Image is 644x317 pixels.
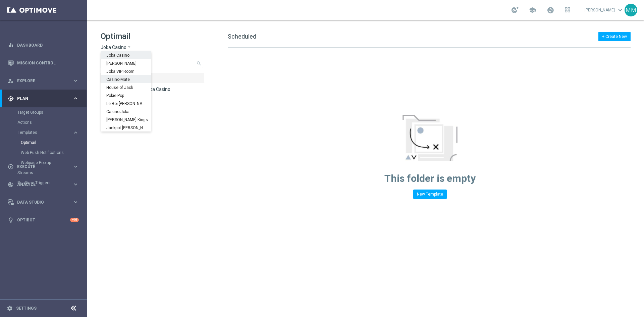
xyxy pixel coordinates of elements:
div: Explore [8,78,72,84]
button: Templates keyboard_arrow_right [17,130,79,135]
span: Templates [18,130,66,135]
div: Data Studio [8,199,72,205]
h1: Optimail [101,31,203,42]
a: Optibot [17,211,70,229]
a: Web Push Notifications [21,150,70,155]
a: Mission Control [17,54,79,72]
ng-dropdown-panel: Options list [101,51,151,131]
div: Execute [8,164,72,170]
span: Analyze [17,182,72,187]
div: Plan [8,96,72,102]
i: arrow_drop_down [126,44,132,51]
span: Scheduled [228,33,256,40]
i: settings [7,305,13,311]
div: Analyze [8,181,72,188]
span: Plan [17,97,72,101]
div: Optimail [21,138,87,148]
a: Dashboard [17,36,79,54]
i: keyboard_arrow_right [72,95,79,102]
i: lightbulb [8,217,14,223]
a: Actions [17,120,70,125]
div: Target Groups [17,107,87,117]
span: Execute [17,165,72,169]
i: keyboard_arrow_right [72,163,79,170]
button: Mission Control [7,60,79,66]
i: keyboard_arrow_right [72,129,79,136]
div: Dashboard [8,36,79,54]
button: gps_fixed Plan keyboard_arrow_right [7,96,79,101]
i: keyboard_arrow_right [72,199,79,205]
div: Mission Control [8,54,79,72]
i: track_changes [8,181,14,188]
button: New Template [413,190,447,199]
button: play_circle_outline Execute keyboard_arrow_right [7,164,79,169]
button: equalizer Dashboard [7,43,79,48]
a: Settings [16,306,37,310]
i: keyboard_arrow_right [72,181,79,188]
div: MM [625,4,637,16]
div: Templates [17,127,87,168]
button: person_search Explore keyboard_arrow_right [7,78,79,84]
i: person_search [8,78,14,84]
input: Search Template [101,59,203,68]
button: lightbulb Optibot +10 [7,217,79,223]
a: Target Groups [17,110,70,115]
i: equalizer [8,42,14,48]
div: Optibot [8,211,79,229]
a: Optimail [21,140,70,145]
span: school [529,6,536,14]
div: Web Push Notifications [21,148,87,158]
button: Joka Casino arrow_drop_down [101,44,132,51]
span: Explore [17,79,72,83]
img: emptyStateManageTemplates.jpg [402,115,458,161]
span: keyboard_arrow_down [616,6,624,14]
button: Data Studio keyboard_arrow_right [7,200,79,205]
a: [PERSON_NAME]keyboard_arrow_down [584,5,625,15]
span: This folder is empty [384,172,476,184]
div: Actions [17,117,87,127]
div: Templates [18,130,72,135]
button: + Create New [598,32,631,41]
span: Joka Casino [101,44,126,51]
button: track_changes Analyze keyboard_arrow_right [7,182,79,187]
i: gps_fixed [8,96,14,102]
i: play_circle_outline [8,164,14,170]
i: keyboard_arrow_right [72,77,79,84]
span: Data Studio [17,200,72,204]
span: search [196,61,202,66]
div: +10 [70,218,79,222]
